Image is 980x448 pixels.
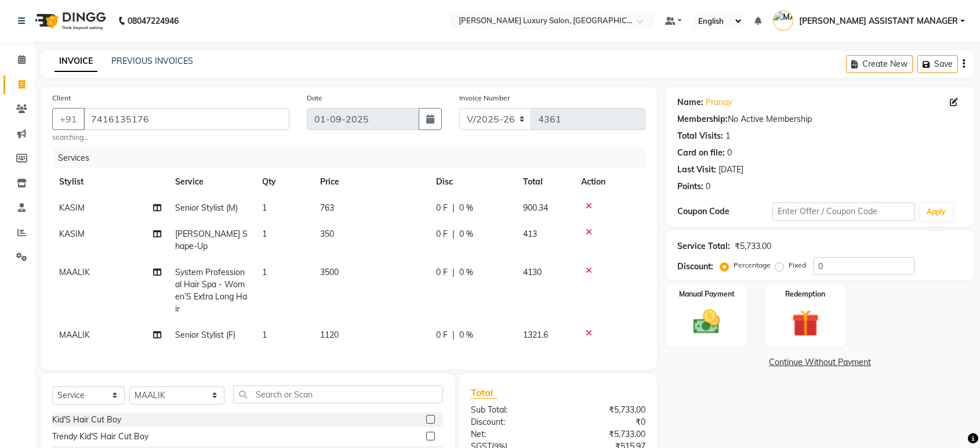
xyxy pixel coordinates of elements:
span: 1120 [320,330,339,340]
div: Last Visit: [677,164,716,176]
input: Search by Name/Mobile/Email/Code [84,108,289,130]
span: 763 [320,203,334,213]
div: 0 [706,180,710,193]
span: | [452,228,455,240]
div: Discount: [462,416,558,428]
div: Points: [677,180,703,193]
span: 1 [262,330,267,340]
label: Invoice Number [459,93,510,103]
span: [PERSON_NAME] ASSISTANT MANAGER [799,15,958,27]
div: No Active Membership [677,113,963,125]
img: MADHAPUR ASSISTANT MANAGER [773,10,793,31]
div: ₹5,733.00 [558,404,655,416]
div: Membership: [677,113,728,125]
div: Net: [462,428,558,440]
a: PREVIOUS INVOICES [111,56,193,66]
span: 0 F [436,228,448,240]
th: Price [313,169,429,195]
span: 0 F [436,329,448,341]
span: | [452,266,455,279]
span: 0 % [459,266,473,279]
div: 0 [727,147,732,159]
th: Disc [429,169,516,195]
div: ₹5,733.00 [558,428,655,440]
a: Pranay [706,96,732,109]
th: Qty [255,169,313,195]
label: Percentage [734,260,771,270]
label: Date [307,93,322,103]
span: 4130 [523,267,542,277]
span: 0 % [459,228,473,240]
span: [PERSON_NAME] Shape-Up [175,229,248,251]
span: 900.34 [523,203,548,213]
div: Name: [677,96,703,109]
span: KASIM [59,203,85,213]
div: Kid'S Hair Cut Boy [52,414,121,426]
input: Enter Offer / Coupon Code [772,203,915,221]
span: 413 [523,229,537,239]
label: Fixed [789,260,806,270]
input: Search or Scan [233,385,443,403]
span: KASIM [59,229,85,239]
th: Action [574,169,645,195]
span: 1 [262,203,267,213]
span: | [452,202,455,214]
div: ₹5,733.00 [735,240,771,252]
span: 0 F [436,202,448,214]
div: Total Visits: [677,130,723,142]
div: Services [53,147,654,169]
span: Senior Stylist (F) [175,330,235,340]
label: Manual Payment [679,289,735,299]
span: 0 % [459,329,473,341]
button: Save [917,55,958,73]
span: 3500 [320,267,339,277]
img: logo [30,5,109,37]
th: Total [516,169,574,195]
span: 1 [262,229,267,239]
span: 0 % [459,202,473,214]
img: _cash.svg [685,306,728,337]
span: Senior Stylist (M) [175,203,238,213]
div: ₹0 [558,416,655,428]
label: Redemption [785,289,825,299]
button: Apply [920,203,953,221]
button: +91 [52,108,85,130]
img: _gift.svg [783,306,827,340]
b: 08047224946 [128,5,179,37]
span: 1 [262,267,267,277]
div: 1 [725,130,730,142]
span: System Professional Hair Spa - Women’S Extra Long Hair [175,267,247,314]
label: Client [52,93,71,103]
div: [DATE] [718,164,743,176]
th: Stylist [52,169,168,195]
div: Service Total: [677,240,730,252]
th: Service [168,169,255,195]
span: 350 [320,229,334,239]
small: searching... [52,132,289,143]
span: | [452,329,455,341]
a: Continue Without Payment [668,356,972,368]
span: 1321.6 [523,330,548,340]
a: INVOICE [55,51,97,72]
div: Card on file: [677,147,725,159]
span: MAALIK [59,330,90,340]
div: Trendy Kid'S Hair Cut Boy [52,431,148,443]
span: 0 F [436,266,448,279]
div: Sub Total: [462,404,558,416]
span: Total [471,386,498,399]
span: MAALIK [59,267,90,277]
button: Create New [846,55,913,73]
div: Discount: [677,261,713,273]
div: Coupon Code [677,205,772,218]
